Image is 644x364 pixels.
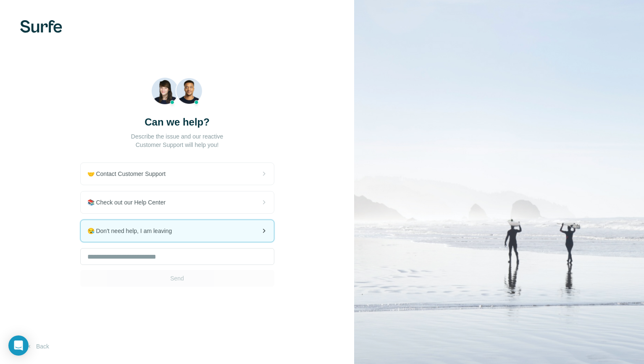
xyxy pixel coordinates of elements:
[87,198,173,207] span: 📚 Check out our Help Center
[145,115,210,129] h3: Can we help?
[136,141,219,149] p: Customer Support will help you!
[151,77,203,109] img: Beach Photo
[20,20,62,33] img: Surfe's logo
[131,132,223,141] p: Describe the issue and our reactive
[87,170,173,178] span: 🤝 Contact Customer Support
[87,227,179,235] span: 😪 Don't need help, I am leaving
[20,339,55,354] button: Back
[8,335,29,356] div: Open Intercom Messenger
